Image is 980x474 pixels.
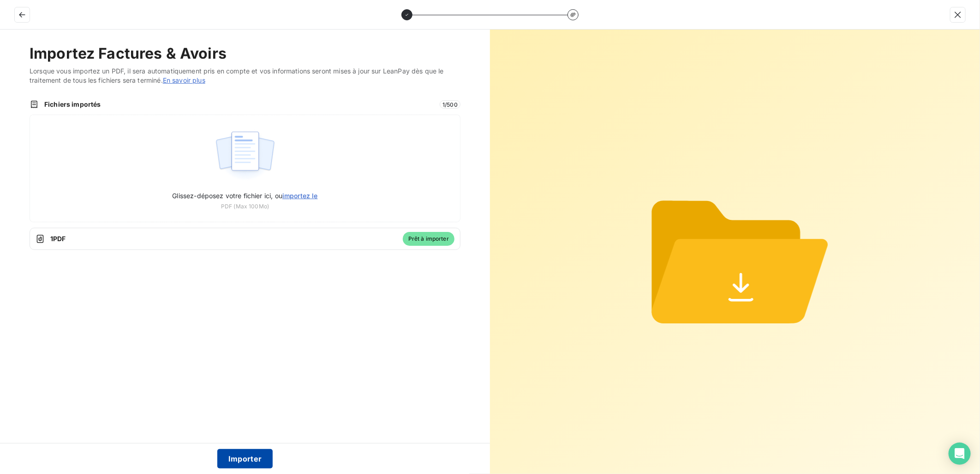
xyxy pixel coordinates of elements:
[221,202,269,211] span: PDF (Max 100Mo)
[440,100,460,109] span: 1 / 500
[30,67,460,85] span: Lorsque vous importez un PDF, il sera automatiquement pris en compte et vos informations seront m...
[403,232,454,246] span: Prêt à importer
[172,192,317,200] span: Glissez-déposez votre fichier ici, ou
[949,443,971,465] div: Open Intercom Messenger
[282,192,318,200] span: importez le
[215,126,276,185] img: illustration
[30,44,460,63] h2: Importez Factures & Avoirs
[217,449,273,468] button: Importer
[44,100,434,109] span: Fichiers importés
[50,234,397,243] span: 1 PDF
[163,76,205,84] a: En savoir plus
